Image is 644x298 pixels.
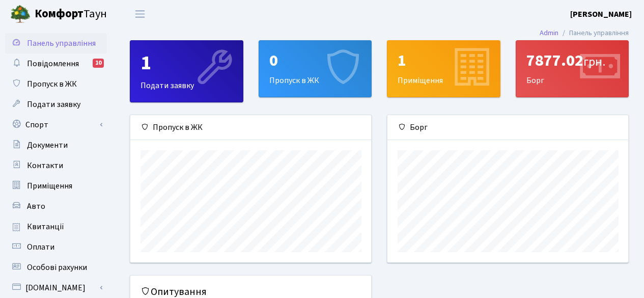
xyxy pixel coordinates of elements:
[27,99,80,110] span: Подати заявку
[27,241,54,253] span: Оплати
[127,6,153,22] button: Переключити навігацію
[387,41,500,97] div: Приміщення
[27,262,87,273] span: Особові рахунки
[5,74,107,94] a: Пропуск в ЖК
[35,6,83,22] b: Комфорт
[5,196,107,216] a: Авто
[5,94,107,115] a: Подати заявку
[130,40,243,102] a: 1Подати заявку
[540,28,558,38] a: Admin
[526,51,619,70] div: 7877.02
[570,9,632,20] b: [PERSON_NAME]
[130,41,243,102] div: Подати заявку
[5,155,107,176] a: Контакти
[27,140,68,151] span: Документи
[5,53,107,74] a: Повідомлення10
[5,278,107,298] a: [DOMAIN_NAME]
[93,59,104,68] div: 10
[27,38,96,49] span: Панель управління
[5,33,107,53] a: Панель управління
[27,180,72,192] span: Приміщення
[387,115,628,140] div: Борг
[516,41,629,97] div: Борг
[5,135,107,155] a: Документи
[524,22,644,44] nav: breadcrumb
[5,115,107,135] a: Спорт
[10,4,31,24] img: logo.png
[269,51,361,70] div: 0
[259,41,372,97] div: Пропуск в ЖК
[27,78,77,90] span: Пропуск в ЖК
[27,58,79,69] span: Повідомлення
[5,216,107,237] a: Квитанції
[5,237,107,257] a: Оплати
[141,51,233,75] div: 1
[27,221,64,232] span: Квитанції
[27,160,63,171] span: Контакти
[130,115,371,140] div: Пропуск в ЖК
[387,40,500,97] a: 1Приміщення
[398,51,490,70] div: 1
[35,6,107,23] span: Таун
[558,28,629,39] li: Панель управління
[5,176,107,196] a: Приміщення
[259,40,372,97] a: 0Пропуск в ЖК
[570,8,632,20] a: [PERSON_NAME]
[141,286,361,298] h5: Опитування
[5,257,107,278] a: Особові рахунки
[27,201,45,212] span: Авто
